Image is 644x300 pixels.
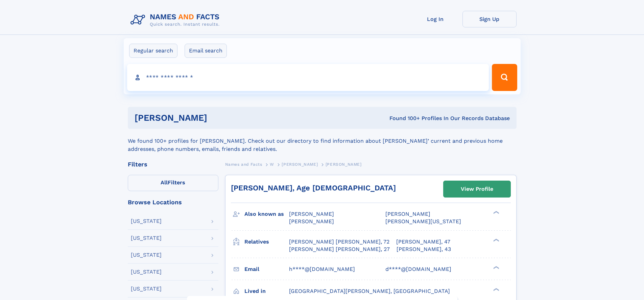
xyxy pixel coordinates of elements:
label: Email search [185,44,227,58]
h3: Lived in [244,285,289,297]
a: [PERSON_NAME], 43 [397,246,451,253]
div: Filters [128,161,218,167]
h3: Relatives [244,236,289,248]
img: Logo Names and Facts [128,11,225,29]
h1: [PERSON_NAME] [135,114,299,122]
a: View Profile [444,181,510,197]
span: [PERSON_NAME] [282,162,318,167]
label: Filters [128,175,218,191]
h3: Also known as [244,208,289,220]
div: [US_STATE] [131,235,162,241]
span: [PERSON_NAME][US_STATE] [385,218,461,225]
span: [GEOGRAPHIC_DATA][PERSON_NAME], [GEOGRAPHIC_DATA] [289,288,450,294]
div: View Profile [461,181,493,197]
a: [PERSON_NAME], 47 [396,238,450,246]
a: Names and Facts [225,160,262,168]
div: Found 100+ Profiles In Our Records Database [298,115,510,122]
a: [PERSON_NAME] [PERSON_NAME], 27 [289,246,390,253]
span: W [270,162,274,167]
input: search input [127,64,489,91]
div: [US_STATE] [131,218,162,224]
div: ❯ [492,210,500,215]
a: [PERSON_NAME], Age [DEMOGRAPHIC_DATA] [231,184,396,192]
div: ❯ [492,287,500,292]
div: We found 100+ profiles for [PERSON_NAME]. Check out our directory to find information about [PERS... [128,129,517,153]
div: [US_STATE] [131,269,162,275]
div: [US_STATE] [131,286,162,292]
div: ❯ [492,238,500,242]
span: All [161,179,168,186]
label: Regular search [129,44,177,58]
span: [PERSON_NAME] [326,162,362,167]
button: Search Button [492,64,517,91]
div: Browse Locations [128,199,218,205]
a: Sign Up [462,11,517,27]
span: [PERSON_NAME] [289,211,334,217]
h3: Email [244,263,289,275]
a: [PERSON_NAME] [282,160,318,168]
a: W [270,160,274,168]
span: [PERSON_NAME] [289,218,334,225]
div: [US_STATE] [131,252,162,258]
a: [PERSON_NAME] [PERSON_NAME], 72 [289,238,389,246]
div: ❯ [492,265,500,270]
a: Log In [408,11,462,27]
span: [PERSON_NAME] [385,211,430,217]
